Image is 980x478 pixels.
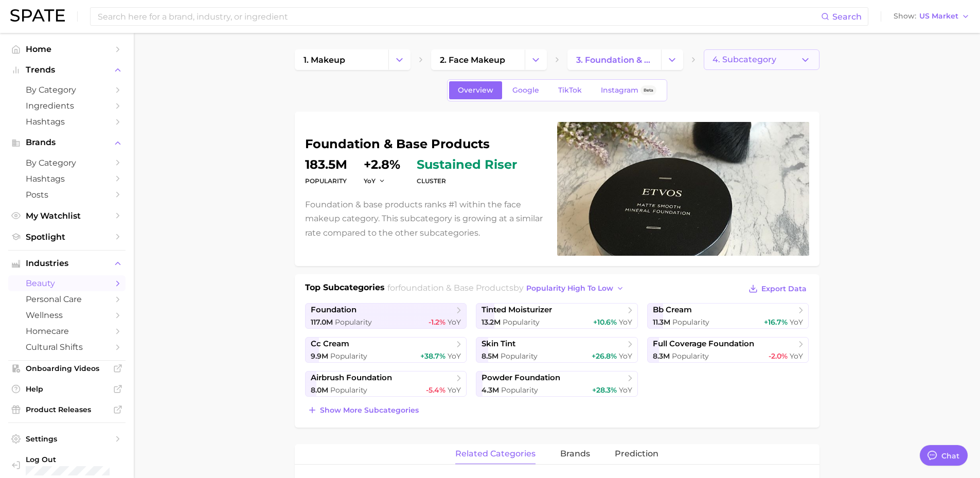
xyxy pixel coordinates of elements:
a: Settings [8,431,126,447]
a: Help [8,381,126,397]
span: Popularity [501,351,538,361]
span: powder foundation [482,373,560,383]
span: skin tint [482,339,515,349]
span: by Category [26,158,108,168]
span: Show more subcategories [320,406,419,415]
span: -1.2% [429,317,446,327]
span: YoY [619,351,632,361]
span: Home [26,44,108,54]
a: foundation117.0m Popularity-1.2% YoY [305,303,467,329]
span: Popularity [335,317,372,327]
a: Ingredients [8,98,126,114]
a: Hashtags [8,114,126,130]
button: Brands [8,135,126,150]
span: personal care [26,294,108,304]
a: powder foundation4.3m Popularity+28.3% YoY [476,371,638,397]
span: Brands [26,138,108,147]
span: Log Out [26,455,117,464]
span: Search [832,12,862,22]
span: 4. Subcategory [712,55,776,64]
span: 8.5m [482,351,498,361]
span: Google [512,86,539,95]
span: YoY [619,317,632,327]
span: Export Data [761,285,807,293]
span: 9.9m [311,351,328,361]
button: 4. Subcategory [704,49,819,70]
span: Instagram [601,86,638,95]
span: YoY [619,385,632,395]
a: 3. foundation & base products [567,49,661,70]
a: Spotlight [8,229,126,245]
span: YoY [448,351,461,361]
span: Popularity [672,351,709,361]
dd: 183.5m [305,158,347,171]
span: cultural shifts [26,342,108,352]
a: Overview [449,81,502,99]
span: 1. makeup [304,55,345,65]
span: Industries [26,259,108,268]
a: Google [504,81,548,99]
a: wellness [8,307,126,323]
span: Show [894,13,916,19]
span: YoY [790,351,803,361]
span: 13.2m [482,317,501,327]
h1: Top Subcategories [305,281,385,297]
a: Posts [8,187,126,203]
span: full coverage foundation [653,339,754,349]
span: Popularity [672,317,709,327]
span: YoY [448,317,461,327]
button: Change Category [388,49,411,70]
a: 1. makeup [295,49,388,70]
img: SPATE [10,9,65,22]
a: cc cream9.9m Popularity+38.7% YoY [305,337,467,363]
span: YoY [790,317,803,327]
span: YoY [448,385,461,395]
span: Popularity [501,385,538,395]
a: personal care [8,291,126,307]
span: Product Releases [26,405,108,414]
h1: foundation & base products [305,138,545,150]
span: Popularity [330,385,367,395]
span: +28.3% [592,385,617,395]
span: +10.6% [593,317,617,327]
span: 8.0m [311,385,328,395]
dd: +2.8% [364,158,400,171]
a: InstagramBeta [592,81,665,99]
button: Industries [8,256,126,271]
span: Ingredients [26,101,108,111]
span: Hashtags [26,117,108,127]
span: homecare [26,326,108,336]
button: Change Category [661,49,683,70]
dt: cluster [417,175,517,187]
a: tinted moisturizer13.2m Popularity+10.6% YoY [476,303,638,329]
span: Spotlight [26,232,108,242]
a: airbrush foundation8.0m Popularity-5.4% YoY [305,371,467,397]
span: YoY [364,176,376,185]
span: +38.7% [420,351,446,361]
span: +26.8% [592,351,617,361]
button: Trends [8,62,126,78]
span: 8.3m [653,351,670,361]
span: 3. foundation & base products [576,55,652,65]
span: Overview [458,86,493,95]
button: Change Category [525,49,547,70]
p: Foundation & base products ranks #1 within the face makeup category. This subcategory is growing ... [305,198,545,240]
span: for by [387,283,627,293]
span: -5.4% [426,385,446,395]
button: Show more subcategories [305,403,421,417]
a: Hashtags [8,171,126,187]
span: brands [560,449,590,458]
span: bb cream [653,305,692,315]
span: +16.7% [764,317,788,327]
dt: Popularity [305,175,347,187]
button: popularity high to low [524,281,627,295]
a: Onboarding Videos [8,361,126,376]
span: Popularity [330,351,367,361]
a: Product Releases [8,402,126,417]
span: cc cream [311,339,349,349]
span: 11.3m [653,317,670,327]
button: YoY [364,176,386,185]
a: by Category [8,155,126,171]
span: Help [26,384,108,394]
span: Prediction [615,449,658,458]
